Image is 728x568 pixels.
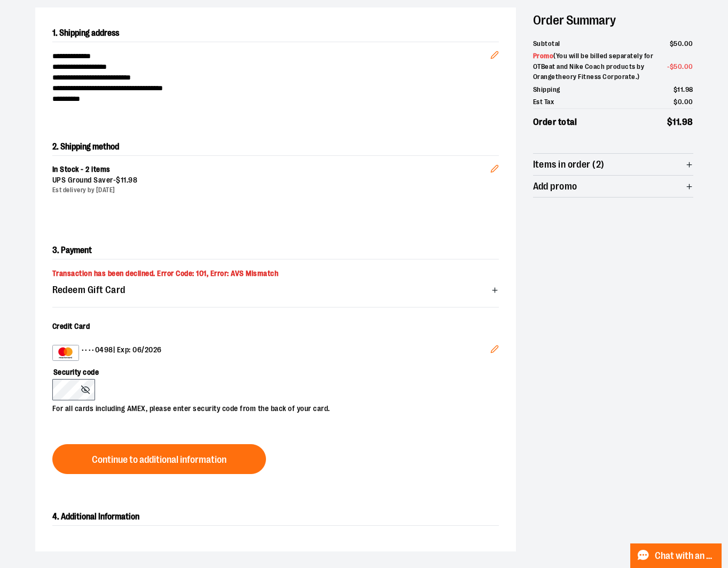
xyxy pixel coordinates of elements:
[674,62,682,70] span: 50
[667,117,673,127] span: $
[533,182,577,192] span: Add promo
[52,345,490,361] div: •••• 0498 | Exp: 06/2026
[533,97,554,107] span: Est Tax
[52,285,126,295] span: Redeem Gift Card
[670,62,674,70] span: $
[682,62,684,70] span: .
[684,98,693,106] span: 00
[52,175,490,186] div: UPS Ground Saver -
[127,176,129,184] span: .
[533,160,605,170] span: Items in order (2)
[533,38,560,49] span: Subtotal
[533,7,693,33] h2: Order Summary
[682,98,684,106] span: .
[533,52,654,81] span: ( You will be billed separately for OTBeat and Nike Coach products by Orangetheory Fitness Corpor...
[655,551,715,561] span: Chat with an Expert
[52,269,279,278] span: Transaction has been declined. Error Code: 101, Error: AVS Mismatch
[52,138,499,155] h2: 2. Shipping method
[52,361,488,379] label: Security code
[482,147,507,185] button: Edit
[672,117,679,127] span: 11
[482,336,507,365] button: Edit
[52,279,499,301] button: Redeem Gift Card
[52,164,490,175] div: In Stock - 2 items
[52,242,499,259] h2: 3. Payment
[52,186,490,195] div: Est delivery by [DATE]
[677,85,683,93] span: 11
[482,34,507,71] button: Edit
[533,176,693,197] button: Add promo
[679,117,682,127] span: .
[670,40,674,48] span: $
[684,40,693,48] span: 00
[52,25,499,42] h2: 1. Shipping address
[92,455,226,465] span: Continue to additional information
[667,61,693,72] span: -
[678,98,683,106] span: 0
[685,85,693,93] span: 98
[121,176,127,184] span: 11
[674,40,682,48] span: 50
[684,62,693,70] span: 00
[128,176,137,184] span: 98
[533,52,554,60] span: Promo
[683,85,685,93] span: .
[52,444,266,474] button: Continue to additional information
[52,322,90,330] span: Credit Card
[533,115,577,129] span: Order total
[55,346,76,359] img: MasterCard example showing the 16-digit card number on the front of the card
[674,98,678,106] span: $
[674,85,678,93] span: $
[52,508,499,526] h2: 4. Additional Information
[682,40,684,48] span: .
[682,117,693,127] span: 98
[52,400,488,414] p: For all cards including AMEX, please enter security code from the back of your card.
[533,84,560,95] span: Shipping
[116,176,121,184] span: $
[533,154,693,175] button: Items in order (2)
[630,543,722,568] button: Chat with an Expert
